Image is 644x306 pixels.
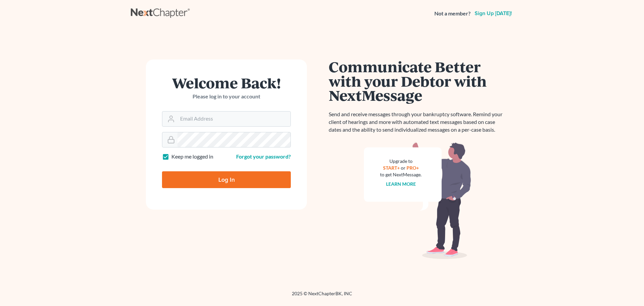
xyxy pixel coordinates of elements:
[407,165,419,171] a: PRO+
[383,165,400,171] a: START+
[236,153,291,160] a: Forgot your password?
[380,171,422,178] div: to get NextMessage.
[162,171,291,188] input: Log In
[162,93,291,100] p: Please log in to your account
[177,112,290,126] input: Email Address
[131,290,513,302] div: 2025 © NextChapterBK, INC
[386,181,416,187] a: Learn more
[171,153,213,161] label: Keep me logged in
[401,165,406,171] span: or
[329,59,506,102] h1: Communicate Better with your Debtor with NextMessage
[162,76,291,90] h1: Welcome Back!
[473,11,513,16] a: Sign up [DATE]!
[364,142,471,259] img: nextmessage_bg-59042aed3d76b12b5cd301f8e5b87938c9018125f34e5fa2b7a6b67550977c72.svg
[329,111,506,134] p: Send and receive messages through your bankruptcy software. Remind your client of hearings and mo...
[380,158,422,165] div: Upgrade to
[434,10,471,17] strong: Not a member?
